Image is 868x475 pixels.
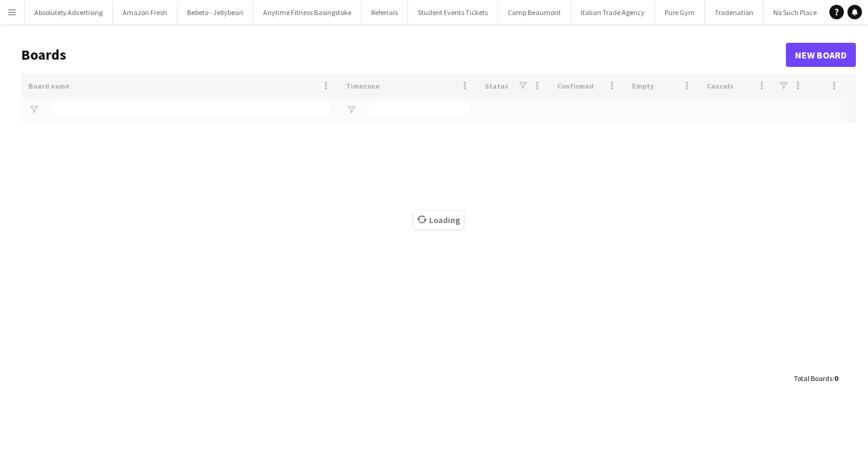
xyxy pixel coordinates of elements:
[794,366,838,390] div: :
[254,1,362,24] button: Anytime Fitness Basingstoke
[362,1,408,24] button: Referrals
[571,1,655,24] button: Italian Trade Agency
[498,1,571,24] button: Camp Beaumont
[408,1,498,24] button: Student Events Tickets
[413,211,464,229] span: Loading
[764,1,827,24] button: No Such Place
[786,43,856,67] a: New Board
[21,46,786,64] h1: Boards
[834,374,838,383] span: 0
[655,1,705,24] button: Pure Gym
[705,1,764,24] button: Tradenation
[794,374,832,383] span: Total Boards
[113,1,177,24] button: Amazon Fresh
[177,1,254,24] button: Bebeto - Jellybean
[25,1,113,24] button: Absolutely Advertising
